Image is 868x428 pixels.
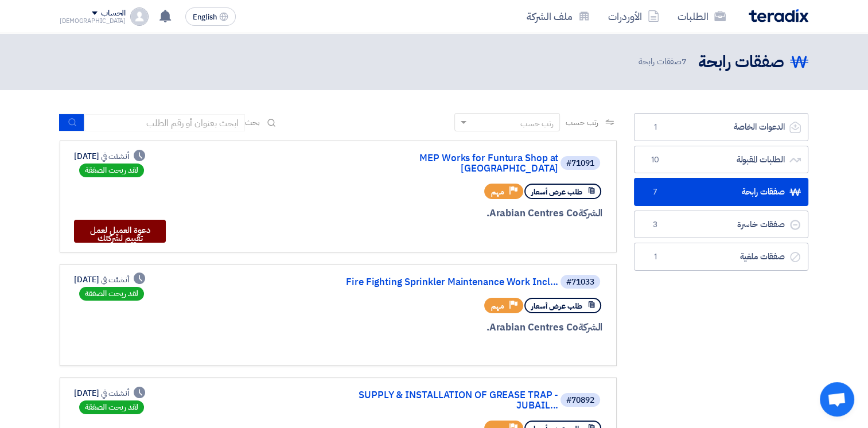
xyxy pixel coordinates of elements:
div: لقد ربحت الصفقة [79,287,144,301]
img: profile_test.png [130,7,149,26]
a: الأوردرات [599,3,668,30]
a: الطلبات [668,3,735,30]
a: الطلبات المقبولة10 [634,146,808,174]
button: English [185,7,236,26]
div: Arabian Centres Co. [326,320,602,335]
span: الشركة [578,320,603,334]
div: #70892 [566,396,594,404]
a: صفقات رابحة7 [634,178,808,206]
div: [DEMOGRAPHIC_DATA] [60,18,126,24]
span: مهم [491,301,504,312]
a: صفقات خاسرة3 [634,211,808,239]
a: Fire Fighting Sprinkler Maintenance Work Incl... [329,277,558,287]
div: [DATE] [74,387,145,399]
a: MEP Works for Funtura Shop at [GEOGRAPHIC_DATA] [329,153,558,174]
div: #71033 [566,278,594,286]
span: الشركة [578,206,603,220]
div: Open chat [820,382,854,417]
span: أنشئت في [101,150,129,162]
span: 1 [648,251,662,263]
span: مهم [491,186,504,197]
div: Arabian Centres Co. [326,206,602,221]
a: صفقات ملغية1 [634,243,808,271]
span: 7 [648,186,662,198]
a: ملف الشركة [517,3,599,30]
span: طلب عرض أسعار [531,301,582,312]
span: أنشئت في [101,274,129,286]
span: 7 [682,55,687,68]
input: ابحث بعنوان أو رقم الطلب [84,114,245,131]
span: أنشئت في [101,387,129,399]
div: رتب حسب [520,118,554,130]
a: الدعوات الخاصة1 [634,113,808,141]
a: SUPPLY & INSTALLATION OF GREASE TRAP - JUBAIL... [329,390,558,411]
div: [DATE] [74,150,145,162]
div: لقد ربحت الصفقة [79,400,144,414]
span: بحث [245,116,260,129]
span: صفقات رابحة [639,55,689,68]
span: 3 [648,219,662,231]
h2: صفقات رابحة [698,51,784,73]
span: English [193,13,217,21]
button: دعوة العميل لعمل تقييم لشركتك [74,220,166,243]
div: الحساب [101,9,126,18]
span: 10 [648,154,662,166]
span: طلب عرض أسعار [531,186,582,197]
span: 1 [648,122,662,133]
span: رتب حسب [566,116,598,129]
div: #71091 [566,159,594,168]
div: [DATE] [74,274,145,286]
div: لقد ربحت الصفقة [79,164,144,177]
img: Teradix logo [749,9,808,22]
